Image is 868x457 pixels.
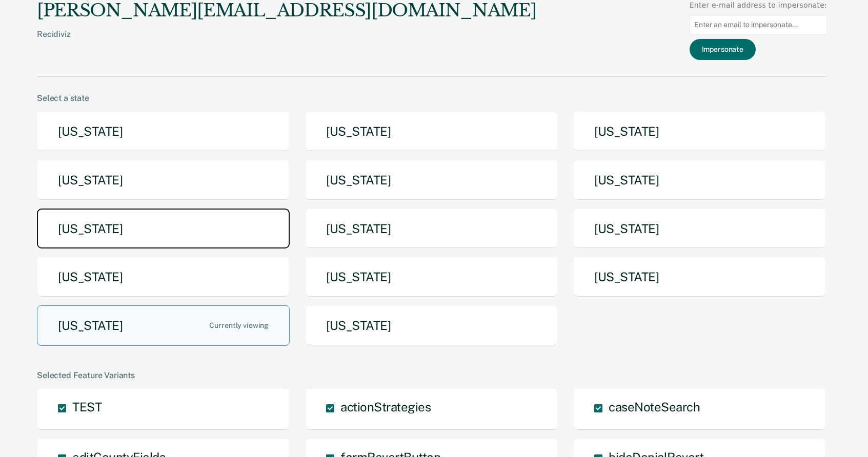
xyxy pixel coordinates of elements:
[37,29,536,55] div: Recidiviz
[573,160,826,200] button: [US_STATE]
[609,400,700,414] span: caseNoteSearch
[37,370,827,380] div: Selected Feature Variants
[37,209,290,249] button: [US_STATE]
[573,111,826,152] button: [US_STATE]
[37,93,827,103] div: Select a state
[305,160,558,200] button: [US_STATE]
[305,305,558,346] button: [US_STATE]
[573,209,826,249] button: [US_STATE]
[37,111,290,152] button: [US_STATE]
[305,257,558,297] button: [US_STATE]
[305,209,558,249] button: [US_STATE]
[72,400,102,414] span: TEST
[573,257,826,297] button: [US_STATE]
[340,400,431,414] span: actionStrategies
[305,111,558,152] button: [US_STATE]
[37,305,290,346] button: [US_STATE]
[37,160,290,200] button: [US_STATE]
[690,15,827,35] input: Enter an email to impersonate...
[37,257,290,297] button: [US_STATE]
[690,39,756,60] button: Impersonate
